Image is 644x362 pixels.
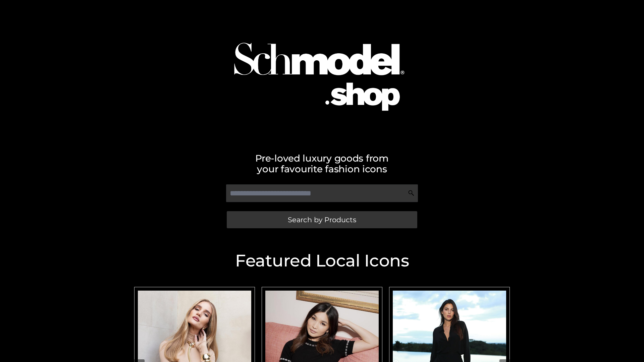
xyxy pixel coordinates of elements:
img: Search Icon [408,190,415,196]
span: Search by Products [288,216,356,223]
h2: Featured Local Icons​ [131,252,513,269]
a: Search by Products [227,211,417,228]
h2: Pre-loved luxury goods from your favourite fashion icons [131,153,513,174]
